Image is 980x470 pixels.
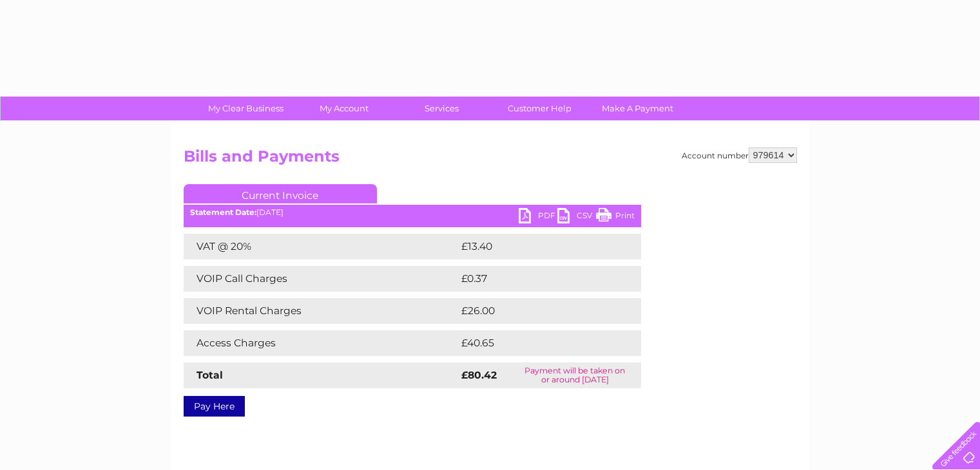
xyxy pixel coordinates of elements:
a: Customer Help [486,97,593,120]
a: Make A Payment [584,97,691,120]
td: £0.37 [458,266,611,292]
a: Print [596,208,635,227]
strong: £80.42 [461,369,497,381]
a: CSV [557,208,596,227]
td: £13.40 [458,234,614,259]
a: Pay Here [184,396,245,417]
a: My Account [291,97,397,120]
a: Current Invoice [184,184,377,203]
a: PDF [519,208,557,227]
strong: Total [197,369,223,381]
h2: Bills and Payments [184,147,797,172]
td: £40.65 [458,330,615,356]
a: Services [389,97,495,120]
td: VAT @ 20% [184,234,458,259]
div: [DATE] [184,208,641,217]
td: VOIP Rental Charges [184,298,458,324]
td: £26.00 [458,298,616,324]
b: Statement Date: [190,207,256,217]
div: Account number [682,147,797,163]
td: Access Charges [184,330,458,356]
a: My Clear Business [193,97,299,120]
td: Payment will be taken on or around [DATE] [509,362,640,388]
td: VOIP Call Charges [184,266,458,292]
